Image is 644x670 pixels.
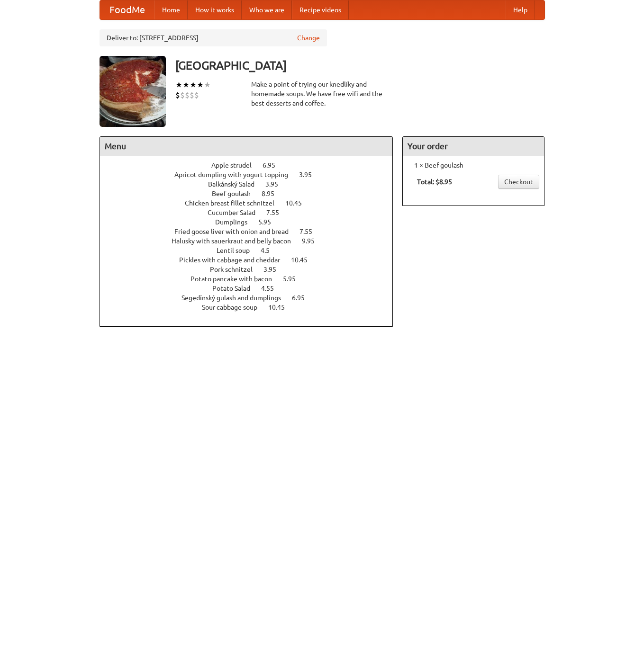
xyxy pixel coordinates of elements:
[100,0,154,19] a: FoodMe
[194,90,199,100] li: $
[217,247,259,254] span: Lentil soup
[202,304,302,311] a: Sour cabbage soup 10.45
[190,80,197,90] li: ★
[403,137,544,156] h4: Your order
[212,285,291,292] a: Potato Salad 4.55
[182,80,190,90] li: ★
[215,218,289,226] a: Dumplings 5.95
[217,247,287,254] a: Lentil soup 4.5
[174,228,298,235] span: Fried goose liver with onion and bread
[297,33,320,43] a: Change
[174,171,298,179] span: Apricot dumpling with yogurt topping
[210,266,262,273] span: Pork schnitzel
[185,90,190,100] li: $
[204,80,211,90] li: ★
[208,180,264,188] span: Balkánský Salad
[212,285,260,292] span: Potato Salad
[211,161,261,169] span: Apple strudel
[190,90,194,100] li: $
[190,275,281,283] span: Potato pancake with bacon
[197,80,204,90] li: ★
[154,0,188,19] a: Home
[408,161,539,170] li: 1 × Beef goulash
[261,285,283,292] span: 4.55
[506,0,535,19] a: Help
[262,190,284,197] span: 8.95
[251,80,393,108] div: Make a point of trying our knedlíky and homemade soups. We have free wifi and the best desserts a...
[181,294,290,302] span: Segedínský gulash and dumplings
[172,237,332,245] a: Halusky with sauerkraut and belly bacon 9.95
[202,304,267,311] span: Sour cabbage soup
[175,80,182,90] li: ★
[208,209,297,216] a: Cucumber Salad 7.55
[190,275,313,283] a: Potato pancake with bacon 5.95
[283,275,305,283] span: 5.95
[215,218,257,226] span: Dumplings
[175,90,180,100] li: $
[100,29,327,46] div: Deliver to: [STREET_ADDRESS]
[179,256,325,264] a: Pickles with cabbage and cheddar 10.45
[208,209,265,216] span: Cucumber Salad
[210,266,294,273] a: Pork schnitzel 3.95
[172,237,300,245] span: Halusky with sauerkraut and belly bacon
[291,256,317,264] span: 10.45
[263,161,285,169] span: 6.95
[292,294,314,302] span: 6.95
[265,180,288,188] span: 3.95
[100,137,393,156] h4: Menu
[292,0,349,19] a: Recipe videos
[174,228,330,235] a: Fried goose liver with onion and bread 7.55
[212,190,292,197] a: Beef goulash 8.95
[302,237,324,245] span: 9.95
[417,178,452,186] b: Total: $8.95
[174,171,329,179] a: Apricot dumpling with yogurt topping 3.95
[211,161,293,169] a: Apple strudel 6.95
[188,0,242,19] a: How it works
[299,171,321,179] span: 3.95
[180,90,185,100] li: $
[185,199,319,207] a: Chicken breast fillet schnitzel 10.45
[285,199,311,207] span: 10.45
[268,304,294,311] span: 10.45
[175,56,545,75] h3: [GEOGRAPHIC_DATA]
[263,266,286,273] span: 3.95
[299,228,322,235] span: 7.55
[179,256,290,264] span: Pickles with cabbage and cheddar
[242,0,292,19] a: Who we are
[498,175,539,189] a: Checkout
[185,199,284,207] span: Chicken breast fillet schnitzel
[266,209,289,216] span: 7.55
[258,218,281,226] span: 5.95
[261,247,279,254] span: 4.5
[100,56,166,127] img: angular.jpg
[212,190,260,197] span: Beef goulash
[181,294,322,302] a: Segedínský gulash and dumplings 6.95
[208,180,296,188] a: Balkánský Salad 3.95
